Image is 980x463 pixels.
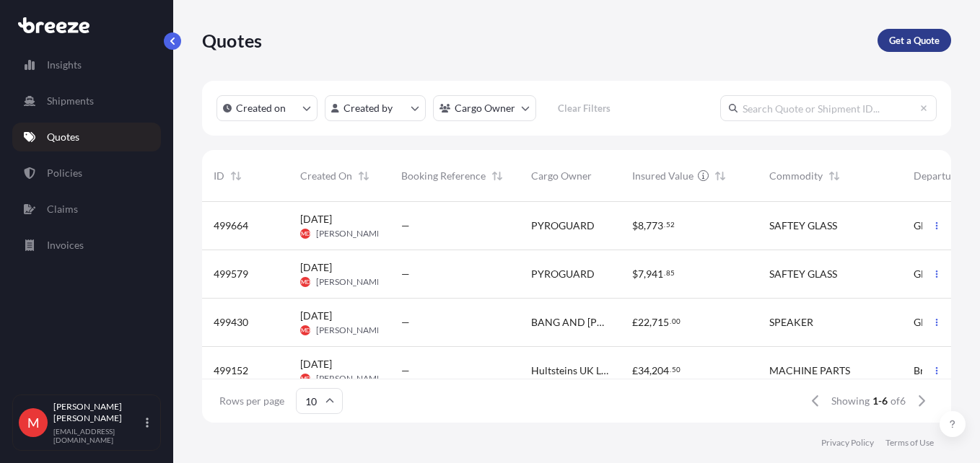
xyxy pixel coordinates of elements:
[12,50,161,79] a: Insights
[531,267,595,281] span: PYROGUARD
[914,363,954,378] span: Brålanda
[638,366,649,376] span: 34
[672,367,681,372] span: 50
[769,219,837,233] span: SAFTEY GLASS
[12,231,161,260] a: Invoices
[401,363,410,378] span: —
[632,317,638,327] span: £
[769,267,837,281] span: SAFTEY GLASS
[646,221,663,231] span: 773
[401,219,410,233] span: —
[872,394,888,408] span: 1-6
[401,169,486,183] span: Booking Reference
[316,228,385,239] span: [PERSON_NAME]
[301,323,310,338] span: MD
[670,319,671,324] span: .
[433,95,536,121] button: cargoOwner Filter options
[300,212,332,226] span: [DATE]
[455,101,515,115] p: Cargo Owner
[301,226,310,241] span: MD
[531,315,609,330] span: BANG AND [PERSON_NAME]
[325,95,426,121] button: createdBy Filter options
[885,437,934,449] a: Terms of Use
[489,167,506,185] button: Sort
[316,373,385,384] span: [PERSON_NAME]
[652,366,669,376] span: 204
[914,169,961,183] span: Departure
[236,101,286,115] p: Created on
[47,202,78,216] p: Claims
[914,315,952,330] span: GBMNC
[214,169,224,183] span: ID
[219,394,284,408] span: Rows per page
[214,267,248,281] span: 499579
[826,167,843,185] button: Sort
[202,29,262,52] p: Quotes
[47,238,84,252] p: Invoices
[53,427,143,444] p: [EMAIL_ADDRESS][DOMAIN_NAME]
[672,319,681,324] span: 00
[27,415,40,430] span: M
[644,221,646,231] span: ,
[344,101,393,115] p: Created by
[12,159,161,188] a: Policies
[543,97,624,120] button: Clear Filters
[12,195,161,224] a: Claims
[769,363,850,378] span: MACHINE PARTS
[558,101,611,115] p: Clear Filters
[300,357,332,371] span: [DATE]
[914,219,945,233] span: GBLGP
[531,363,609,378] span: Hultsteins UK Ltd
[47,94,94,108] p: Shipments
[670,367,671,372] span: .
[301,275,310,289] span: MD
[214,315,248,330] span: 499430
[664,222,665,227] span: .
[889,33,940,48] p: Get a Quote
[300,260,332,275] span: [DATE]
[666,270,675,275] span: 85
[300,169,352,183] span: Created On
[632,366,638,376] span: £
[531,219,595,233] span: PYROGUARD
[914,267,952,281] span: GBMNC
[227,167,245,185] button: Sort
[12,87,161,115] a: Shipments
[891,394,906,408] span: of 6
[638,221,644,231] span: 8
[401,267,410,281] span: —
[401,315,410,330] span: —
[649,366,652,376] span: ,
[632,169,694,183] span: Insured Value
[720,95,937,121] input: Search Quote or Shipment ID...
[646,269,663,279] span: 941
[355,167,372,185] button: Sort
[216,95,318,121] button: createdOn Filter options
[878,29,951,52] a: Get a Quote
[531,169,592,183] span: Cargo Owner
[769,315,813,330] span: SPEAKER
[47,130,79,144] p: Quotes
[632,269,638,279] span: $
[644,269,646,279] span: ,
[316,325,385,336] span: [PERSON_NAME]
[638,317,649,327] span: 22
[47,58,82,72] p: Insights
[47,166,82,180] p: Policies
[632,221,638,231] span: $
[214,363,248,378] span: 499152
[652,317,669,327] span: 715
[214,219,248,233] span: 499664
[712,167,729,185] button: Sort
[638,269,644,279] span: 7
[664,270,665,275] span: .
[649,317,652,327] span: ,
[666,222,675,227] span: 52
[821,437,874,449] a: Privacy Policy
[12,123,161,151] a: Quotes
[300,309,332,323] span: [DATE]
[831,394,870,408] span: Showing
[53,401,143,424] p: [PERSON_NAME] [PERSON_NAME]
